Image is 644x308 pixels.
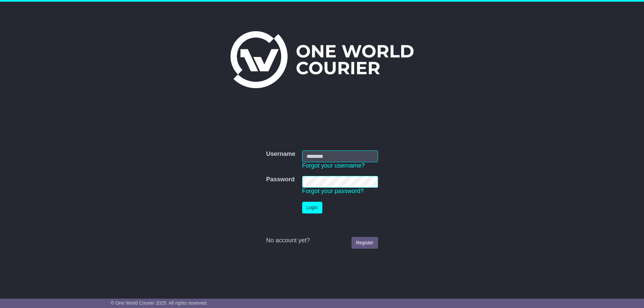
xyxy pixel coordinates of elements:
button: Login [302,202,322,213]
label: Username [266,150,295,158]
a: Forgot your password? [302,188,364,194]
a: Register [352,237,378,249]
img: One World [230,31,414,88]
span: © One World Courier 2025. All rights reserved. [111,300,208,306]
label: Password [266,176,294,183]
a: Forgot your username? [302,162,365,169]
div: No account yet? [266,237,378,244]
